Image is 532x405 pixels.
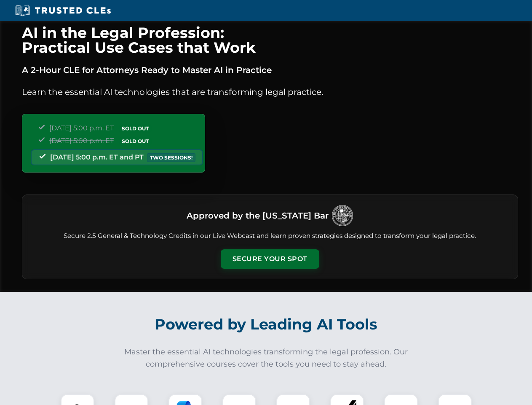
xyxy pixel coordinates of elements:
p: Master the essential AI technologies transforming the legal profession. Our comprehensive courses... [119,346,414,370]
img: Trusted CLEs [13,4,113,17]
p: Secure 2.5 General & Technology Credits in our Live Webcast and learn proven strategies designed ... [32,231,508,241]
span: SOLD OUT [119,137,152,146]
h1: AI in the Legal Profession: Practical Use Cases that Work [22,25,518,55]
button: Secure Your Spot [221,249,319,269]
span: [DATE] 5:00 p.m. ET [49,124,114,132]
p: Learn the essential AI technologies that are transforming legal practice. [22,85,518,99]
span: [DATE] 5:00 p.m. ET [49,137,114,145]
p: A 2-Hour CLE for Attorneys Ready to Master AI in Practice [22,63,518,77]
h3: Approved by the [US_STATE] Bar [187,208,329,223]
span: SOLD OUT [119,124,152,133]
h2: Powered by Leading AI Tools [33,310,500,339]
img: Logo [332,205,353,226]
